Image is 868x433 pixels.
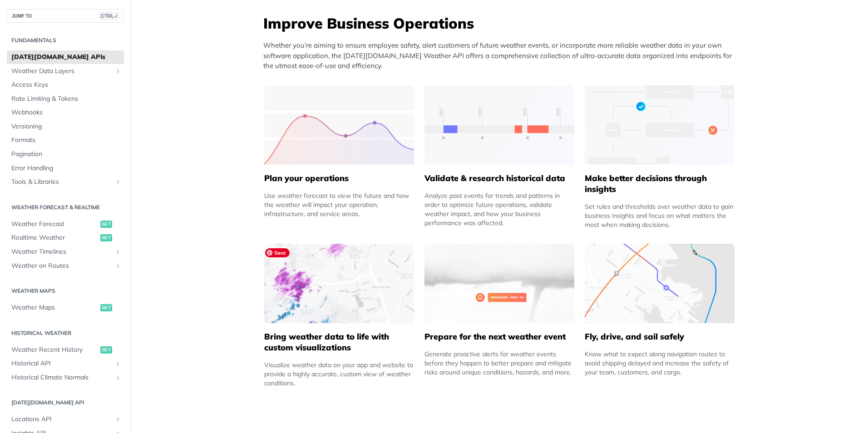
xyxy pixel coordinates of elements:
span: Weather Data Layers [11,67,112,76]
a: Historical APIShow subpages for Historical API [7,357,124,370]
a: Historical Climate NormalsShow subpages for Historical Climate Normals [7,371,124,384]
h5: Make better decisions through insights [585,173,735,195]
div: Set rules and thresholds over weather data to gain business insights and focus on what matters th... [585,202,735,229]
h2: Weather Forecast & realtime [7,203,124,212]
span: Historical API [11,359,112,368]
span: get [100,234,112,241]
button: Show subpages for Weather Timelines [114,248,122,256]
button: Show subpages for Weather Data Layers [114,68,122,75]
span: Rate Limiting & Tokens [11,94,122,103]
a: Weather Recent Historyget [7,343,124,357]
img: 2c0a313-group-496-12x.svg [424,244,574,323]
a: Realtime Weatherget [7,231,124,245]
span: Formats [11,136,122,145]
img: 39565e8-group-4962x.svg [264,85,414,165]
button: Show subpages for Locations API [114,416,122,423]
a: Pagination [7,148,124,161]
span: Webhooks [11,108,122,117]
img: 4463876-group-4982x.svg [264,244,414,323]
div: Use weather forecast to view the future and how the weather will impact your operation, infrastru... [264,191,414,218]
h3: Improve Business Operations [263,13,740,33]
a: Rate Limiting & Tokens [7,92,124,106]
div: Analyze past events for trends and patterns in order to optimize future operations, validate weat... [424,191,574,227]
a: Weather TimelinesShow subpages for Weather Timelines [7,245,124,259]
div: Visualize weather data on your app and website to provide a highly accurate, custom view of weath... [264,360,414,388]
a: Formats [7,133,124,147]
span: get [100,346,112,354]
a: Access Keys [7,78,124,92]
a: Webhooks [7,106,124,119]
a: Weather Forecastget [7,217,124,231]
img: 994b3d6-mask-group-32x.svg [585,244,735,323]
h2: [DATE][DOMAIN_NAME] API [7,399,124,407]
span: Realtime Weather [11,233,98,242]
a: [DATE][DOMAIN_NAME] APIs [7,50,124,64]
span: CTRL-/ [99,12,119,20]
a: Weather on RoutesShow subpages for Weather on Routes [7,259,124,273]
h5: Plan your operations [264,173,414,184]
button: Show subpages for Weather on Routes [114,262,122,270]
h5: Prepare for the next weather event [424,331,574,342]
a: Weather Data LayersShow subpages for Weather Data Layers [7,64,124,78]
button: Show subpages for Tools & Libraries [114,178,122,186]
div: Generate proactive alerts for weather events before they happen to better prepare and mitigate ri... [424,349,574,377]
span: Weather Maps [11,303,98,312]
span: get [100,221,112,228]
h5: Validate & research historical data [424,173,574,184]
h2: Weather Maps [7,287,124,295]
h2: Fundamentals [7,36,124,44]
a: Versioning [7,120,124,133]
span: Tools & Libraries [11,177,112,187]
span: Save [265,248,290,257]
span: [DATE][DOMAIN_NAME] APIs [11,53,122,62]
h5: Fly, drive, and sail safely [585,331,735,342]
span: Locations API [11,415,112,424]
span: Access Keys [11,80,122,89]
img: 13d7ca0-group-496-2.svg [424,85,574,165]
h5: Bring weather data to life with custom visualizations [264,331,414,353]
span: Historical Climate Normals [11,373,112,382]
span: Weather Timelines [11,247,112,256]
span: Pagination [11,150,122,159]
div: Know what to expect along navigation routes to avoid shipping delayed and increase the safety of ... [585,349,735,377]
span: Weather Forecast [11,220,98,229]
a: Error Handling [7,162,124,175]
a: Tools & LibrariesShow subpages for Tools & Libraries [7,175,124,189]
span: Versioning [11,122,122,131]
h2: Historical Weather [7,329,124,337]
span: get [100,304,112,311]
p: Whether you’re aiming to ensure employee safety, alert customers of future weather events, or inc... [263,40,740,71]
span: Weather on Routes [11,261,112,271]
span: Error Handling [11,164,122,173]
button: Show subpages for Historical Climate Normals [114,374,122,381]
img: a22d113-group-496-32x.svg [585,85,735,165]
a: Weather Mapsget [7,301,124,315]
button: JUMP TOCTRL-/ [7,9,124,23]
button: Show subpages for Historical API [114,360,122,367]
a: Locations APIShow subpages for Locations API [7,413,124,426]
span: Weather Recent History [11,345,98,354]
